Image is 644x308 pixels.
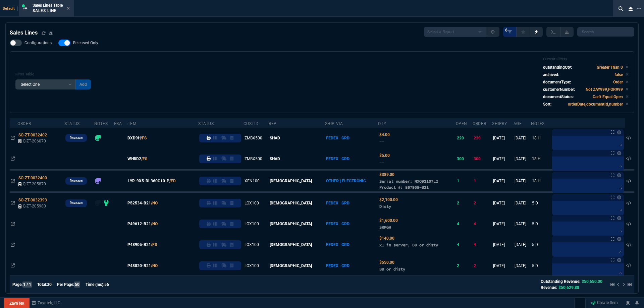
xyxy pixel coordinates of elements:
td: 18 H [531,170,551,192]
td: [DATE] [492,213,514,234]
span: FEDEX | GRD [326,201,350,205]
span: FEDEX | GRD [326,222,350,226]
span: SO-ZT-0032393 [18,198,47,202]
td: [DATE] [514,170,531,192]
td: 300 [456,148,473,170]
nx-icon: Open In Opposite Panel [11,136,15,140]
p: Sales Line [33,8,63,13]
span: Q-ZT-205980 [23,204,46,208]
span: Default [3,6,18,11]
p: outstandingQty: [543,64,572,70]
td: [DATE] [492,148,514,170]
span: [DEMOGRAPHIC_DATA] [270,222,312,226]
span: FEDEX | GRD [326,263,350,268]
span: BB or disty [379,266,405,271]
div: Notes [94,121,108,126]
span: SO-ZT-0032400 [18,176,47,180]
h6: Filter Table [15,72,91,77]
td: 4 [456,234,473,255]
span: LOX100 [245,263,259,268]
td: [DATE] [514,255,531,276]
span: $50,629.88 [558,285,579,290]
span: $50,650.00 [582,279,602,284]
nx-fornida-erp-notes: number [95,179,101,184]
span: LOX100 [245,242,259,247]
span: LOX100 [245,201,259,205]
span: Revenue: [541,285,557,290]
h6: Current Filters [543,57,629,62]
div: QTY [378,121,386,126]
span: FEDEX | GRD [326,242,350,247]
a: /ED [169,178,176,184]
span: Quoted Cost [379,172,394,177]
a: /FS [141,135,147,141]
span: DXD9H [127,135,141,141]
td: 300 [473,148,492,170]
span: SHAD [270,136,280,140]
td: [DATE] [514,234,531,255]
span: [DEMOGRAPHIC_DATA] [270,263,312,268]
td: 1 [473,170,492,192]
nx-icon: Close Workbench [626,5,635,13]
span: Quoted Cost [379,197,398,202]
span: Quoted Cost [379,236,394,241]
td: 2 [473,255,492,276]
td: [DATE] [492,192,514,213]
span: ZMBX500 [245,136,262,140]
a: msbcCompanyName [30,300,62,306]
span: 6 [505,27,507,33]
p: Released [70,200,83,206]
span: Quoted Cost [379,260,394,265]
div: Order [473,121,486,126]
div: Status [64,121,80,126]
span: Page: [12,282,22,287]
span: Released Only [73,40,98,46]
td: 5 D [531,213,551,234]
div: Notes [531,121,545,126]
span: Configurations [24,40,52,46]
div: Open [456,121,467,126]
div: Item [126,121,136,126]
p: Released [70,135,83,141]
nx-icon: Search [616,5,626,13]
a: /NO [151,200,158,206]
span: [DEMOGRAPHIC_DATA] [270,242,312,247]
td: 4 [456,213,473,234]
nx-fornida-erp-notes: number [95,136,101,141]
span: -- [379,139,384,144]
span: FEDEX | GRD [326,136,350,140]
a: /NO [151,263,158,269]
p: Released [70,178,83,184]
nx-icon: Open In Opposite Panel [11,157,15,161]
span: Q-ZT-206070 [23,139,46,143]
span: [DEMOGRAPHIC_DATA] [270,201,312,205]
span: Quoted Cost [379,132,390,137]
span: Sales Lines Table [33,3,63,8]
span: 56 [104,282,109,287]
span: WH5D2 [127,156,141,162]
nx-icon: Open In Opposite Panel [11,222,15,226]
p: documentType: [543,79,571,85]
div: Order [17,121,31,126]
td: 1 [456,170,473,192]
span: P48820-B21 [127,263,151,269]
code: Can't Equal Open [593,95,623,99]
nx-fornida-erp-notes: number [95,201,101,206]
td: 2 [456,192,473,213]
span: FEDEX | GRD [326,157,350,161]
div: ShipBy [492,121,507,126]
td: 5 D [531,192,551,213]
h4: Sales Lines [10,29,38,37]
div: Rep [269,121,277,126]
code: orderDate,documentId,number [568,102,623,107]
span: [DEMOGRAPHIC_DATA] [270,179,312,183]
span: x1 in server, BB or disty [379,242,438,247]
span: Disty [379,204,391,209]
td: [DATE] [492,170,514,192]
td: 2 [473,192,492,213]
td: 4 [473,213,492,234]
p: archived: [543,72,559,78]
div: Age [514,121,522,126]
span: P48905-B21 [127,242,151,248]
td: [DATE] [492,128,514,148]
